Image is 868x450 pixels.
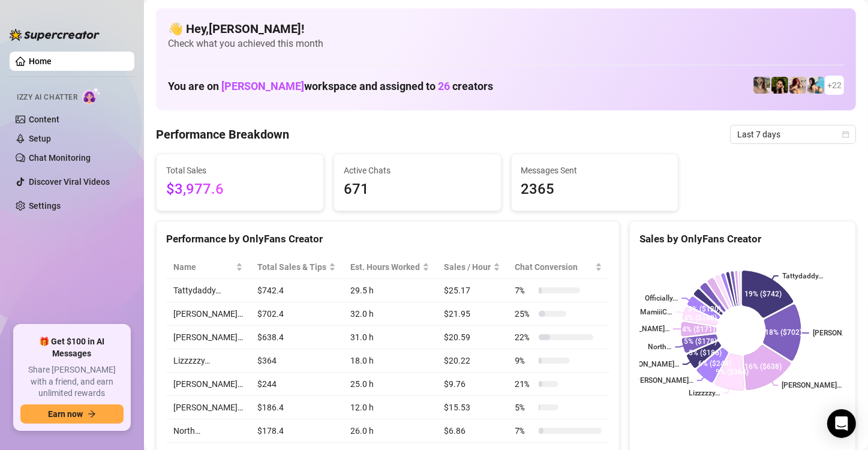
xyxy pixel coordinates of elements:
[343,373,437,396] td: 25.0 h
[250,396,343,419] td: $186.4
[250,302,343,326] td: $702.4
[753,77,770,94] img: emilylou (@emilyylouu)
[29,134,51,143] a: Setup
[645,294,678,302] text: Officially...
[29,153,91,163] a: Chat Monitoring
[782,272,823,280] text: Tattydaddy…
[807,77,824,94] img: North (@northnattvip)
[842,131,849,138] span: calendar
[166,349,250,373] td: Lizzzzzy…
[515,307,534,320] span: 25 %
[250,373,343,396] td: $244
[168,20,844,37] h4: 👋 Hey, [PERSON_NAME] !
[250,279,343,302] td: $742.4
[257,260,326,274] span: Total Sales & Tips
[507,256,609,279] th: Chat Conversion
[521,164,669,177] span: Messages Sent
[619,360,679,368] text: [PERSON_NAME]…
[343,279,437,302] td: 29.5 h
[437,326,507,349] td: $20.59
[515,401,534,414] span: 5 %
[343,396,437,419] td: 12.0 h
[648,343,671,352] text: North…
[166,302,250,326] td: [PERSON_NAME]…
[166,419,250,443] td: North…
[343,419,437,443] td: 26.0 h
[166,231,609,247] div: Performance by OnlyFans Creator
[20,364,124,400] span: Share [PERSON_NAME] with a friend, and earn unlimited rewards
[437,256,507,279] th: Sales / Hour
[515,284,534,297] span: 7 %
[166,396,250,419] td: [PERSON_NAME]…
[437,373,507,396] td: $9.76
[609,325,669,334] text: [PERSON_NAME]…
[250,256,343,279] th: Total Sales & Tips
[437,279,507,302] td: $25.17
[88,410,96,418] span: arrow-right
[166,326,250,349] td: [PERSON_NAME]…
[173,260,233,274] span: Name
[633,376,693,385] text: [PERSON_NAME]…
[82,87,101,104] img: AI Chatter
[20,336,124,359] span: 🎁 Get $100 in AI Messages
[515,377,534,391] span: 21 %
[250,326,343,349] td: $638.4
[515,354,534,367] span: 9 %
[168,37,844,50] span: Check what you achieved this month
[250,419,343,443] td: $178.4
[437,349,507,373] td: $20.22
[29,115,59,124] a: Content
[221,80,304,92] span: [PERSON_NAME]
[250,349,343,373] td: $364
[29,177,110,187] a: Discover Viral Videos
[515,331,534,344] span: 22 %
[444,260,491,274] span: Sales / Hour
[789,77,806,94] img: North (@northnattfree)
[437,419,507,443] td: $6.86
[827,409,856,438] div: Open Intercom Messenger
[827,79,842,92] span: + 22
[771,77,788,94] img: playfuldimples (@playfuldimples)
[166,279,250,302] td: Tattydaddy…
[168,80,493,93] h1: You are on workspace and assigned to creators
[640,308,672,316] text: MamiiiC…
[350,260,420,274] div: Est. Hours Worked
[344,178,491,201] span: 671
[343,302,437,326] td: 32.0 h
[343,326,437,349] td: 31.0 h
[344,164,491,177] span: Active Chats
[29,56,52,66] a: Home
[438,80,450,92] span: 26
[48,409,83,419] span: Earn now
[20,404,124,424] button: Earn nowarrow-right
[166,256,250,279] th: Name
[639,231,846,247] div: Sales by OnlyFans Creator
[166,164,314,177] span: Total Sales
[515,424,534,437] span: 7 %
[437,302,507,326] td: $21.95
[10,29,100,41] img: logo-BBDzfeDw.svg
[737,125,849,143] span: Last 7 days
[437,396,507,419] td: $15.53
[166,373,250,396] td: [PERSON_NAME]…
[29,201,61,211] a: Settings
[156,126,289,143] h4: Performance Breakdown
[343,349,437,373] td: 18.0 h
[688,389,720,398] text: Lizzzzzy…
[17,92,77,103] span: Izzy AI Chatter
[166,178,314,201] span: $3,977.6
[515,260,592,274] span: Chat Conversion
[782,382,842,390] text: [PERSON_NAME]…
[521,178,669,201] span: 2365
